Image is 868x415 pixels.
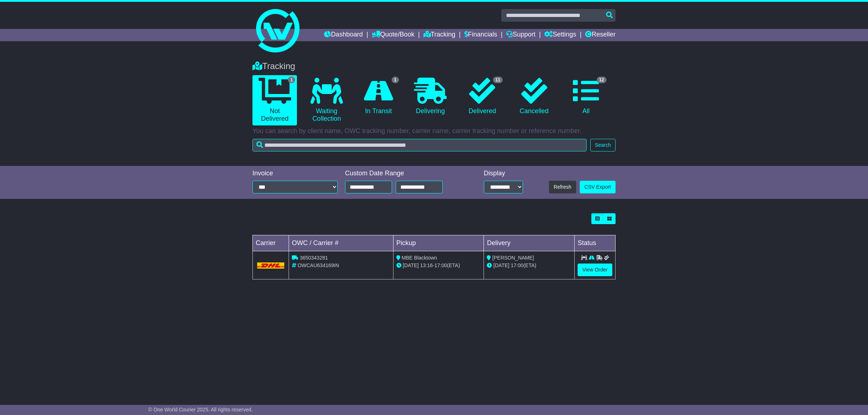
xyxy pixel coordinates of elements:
[434,262,447,268] span: 17:00
[356,75,401,118] a: 1 In Transit
[289,235,393,251] td: OWC / Carrier #
[506,29,535,41] a: Support
[300,255,328,261] span: 3650343281
[345,170,461,177] div: Custom Date Range
[460,75,505,118] a: 11 Delivered
[424,29,455,41] a: Tracking
[396,262,481,269] div: - (ETA)
[252,75,297,125] a: 1 Not Delivered
[304,75,349,125] a: Waiting Collection
[298,262,339,268] span: OWCAU634169IN
[257,262,284,268] img: DHL.png
[493,262,509,268] span: [DATE]
[544,29,576,41] a: Settings
[252,127,616,135] p: You can search by client name, OWC tracking number, carrier name, carrier tracking number or refe...
[408,75,452,118] a: Delivering
[420,262,433,268] span: 13:16
[492,255,534,261] span: [PERSON_NAME]
[511,262,523,268] span: 17:00
[393,235,484,251] td: Pickup
[484,170,523,177] div: Display
[512,75,556,118] a: Cancelled
[493,77,503,83] span: 11
[578,264,612,276] a: View Order
[392,77,399,83] span: 1
[249,61,619,72] div: Tracking
[597,77,607,83] span: 12
[549,181,576,193] button: Refresh
[252,170,338,177] div: Invoice
[585,29,616,41] a: Reseller
[580,181,616,193] a: CSV Export
[253,235,289,251] td: Carrier
[148,407,253,412] span: © One World Courier 2025. All rights reserved.
[402,255,437,261] span: MBE Blacktown
[288,77,295,83] span: 1
[564,75,608,118] a: 12 All
[575,235,616,251] td: Status
[487,262,571,269] div: (ETA)
[484,235,575,251] td: Delivery
[324,29,363,41] a: Dashboard
[372,29,414,41] a: Quote/Book
[590,139,616,151] button: Search
[464,29,497,41] a: Financials
[403,262,419,268] span: [DATE]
